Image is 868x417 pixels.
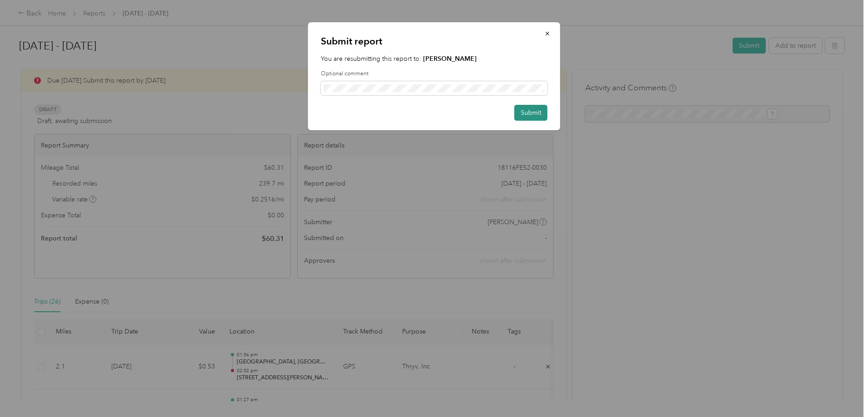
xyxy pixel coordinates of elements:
[423,55,477,63] strong: [PERSON_NAME]
[321,35,548,48] p: Submit report
[321,54,548,64] p: You are resubmitting this report to:
[817,366,868,417] iframe: Everlance-gr Chat Button Frame
[321,70,548,78] label: Optional comment
[514,105,548,121] button: Submit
